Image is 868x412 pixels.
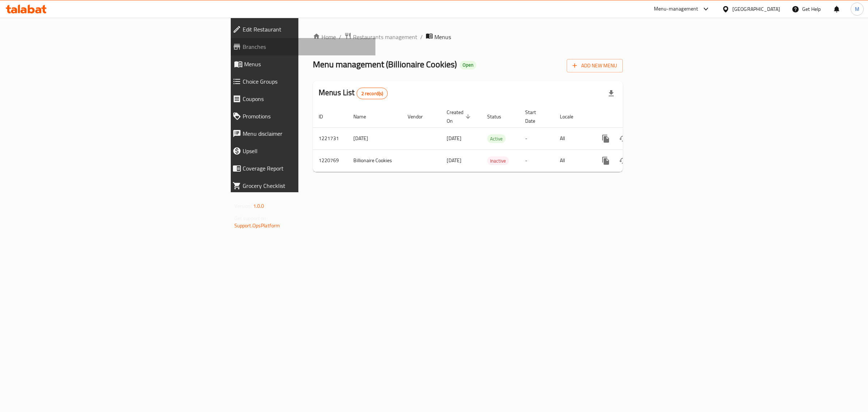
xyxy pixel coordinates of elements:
[460,61,476,70] div: Open
[597,130,614,147] button: more
[554,127,591,150] td: All
[227,38,376,55] a: Branches
[434,33,451,41] span: Menus
[573,61,617,70] span: Add New Menu
[447,108,473,125] span: Created On
[603,85,620,102] div: Export file
[357,90,388,97] span: 2 record(s)
[234,214,268,223] span: Get support on:
[319,87,388,99] h2: Menus List
[597,152,614,169] button: more
[554,150,591,172] td: All
[227,160,376,177] a: Coverage Report
[313,32,623,42] nav: breadcrumb
[357,88,388,99] div: Total records count
[525,108,545,125] span: Start Date
[487,135,506,143] span: Active
[614,152,632,169] button: Change Status
[243,129,370,138] span: Menu disclaimer
[313,106,672,172] table: enhanced table
[519,150,554,172] td: -
[227,125,376,142] a: Menu disclaimer
[319,112,332,121] span: ID
[855,5,859,13] span: M
[253,201,264,211] span: 1.0.0
[243,25,370,34] span: Edit Restaurant
[227,55,376,73] a: Menus
[447,156,461,165] span: [DATE]
[313,56,457,72] span: Menu management ( Billionaire Cookies )
[244,60,370,68] span: Menus
[447,134,461,143] span: [DATE]
[487,156,509,165] div: Inactive
[227,108,376,125] a: Promotions
[654,5,698,13] div: Menu-management
[353,112,375,121] span: Name
[227,142,376,160] a: Upsell
[519,127,554,150] td: -
[243,181,370,190] span: Grocery Checklist
[591,106,672,128] th: Actions
[420,33,423,41] li: /
[614,130,632,147] button: Change Status
[227,177,376,194] a: Grocery Checklist
[732,5,780,13] div: [GEOGRAPHIC_DATA]
[567,59,623,72] button: Add New Menu
[243,164,370,173] span: Coverage Report
[243,94,370,103] span: Coupons
[560,112,583,121] span: Locale
[243,147,370,155] span: Upsell
[227,90,376,108] a: Coupons
[243,42,370,51] span: Branches
[227,21,376,38] a: Edit Restaurant
[408,112,432,121] span: Vendor
[487,157,509,165] span: Inactive
[227,73,376,90] a: Choice Groups
[487,112,511,121] span: Status
[460,62,476,68] span: Open
[234,221,280,230] a: Support.OpsPlatform
[353,33,417,41] span: Restaurants management
[344,32,417,42] a: Restaurants management
[243,77,370,86] span: Choice Groups
[234,201,252,211] span: Version:
[243,112,370,121] span: Promotions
